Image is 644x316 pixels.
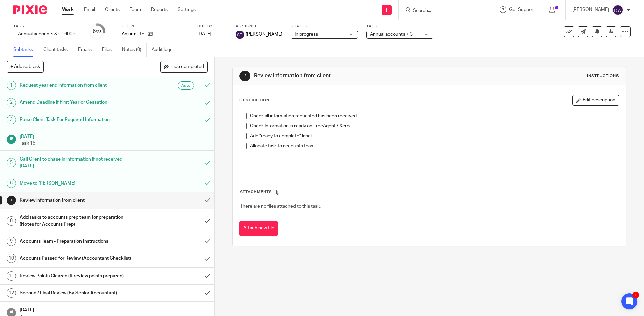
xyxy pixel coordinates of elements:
a: Settings [178,6,196,13]
div: 6 [7,179,16,188]
small: /23 [96,30,102,34]
span: [DATE] [197,32,211,36]
label: Status [291,24,358,29]
p: Description [239,98,269,103]
div: 5 [7,158,16,167]
input: Search [412,8,473,14]
div: 12 [7,288,16,298]
div: 6 [93,28,102,35]
div: 1 [7,81,16,90]
h1: Accounts Team - Preparation Instructions [20,236,136,246]
a: Notes (0) [122,43,147,57]
button: + Add subtask [7,61,44,72]
a: Reports [151,6,168,13]
h1: Review information from client [254,72,444,79]
label: Tags [366,24,433,29]
div: 1. Annual accounts & CT600 return [13,31,80,37]
p: Task 15 [20,140,208,147]
p: Anjuna Ltd [122,31,144,37]
span: Hide completed [170,64,204,70]
h1: [DATE] [20,305,208,313]
h1: Second / Final Review (By Senior Accountant) [20,288,136,298]
div: 1. Annual accounts &amp; CT600 return [13,31,80,37]
div: Auto [178,81,194,90]
label: Due by [197,24,227,29]
a: Email [84,6,95,13]
div: 11 [7,271,16,281]
h1: [DATE] [20,132,208,140]
h1: Review information from client [20,195,136,205]
span: In progress [294,32,318,37]
button: Attach new file [239,221,278,236]
p: Allocate task to accounts team. [250,143,619,149]
div: 9 [7,237,16,246]
span: Get Support [509,7,535,12]
h1: Accounts Passed for Review (Accountant Checklist) [20,253,136,264]
button: Edit description [572,95,619,106]
a: Team [130,6,141,13]
img: svg%3E [236,31,244,39]
p: Check Information is ready on FreeAgent / Xero [250,123,619,129]
h1: Request year end information from client [20,80,136,90]
a: Audit logs [152,43,177,57]
a: Work [62,6,74,13]
div: 7 [239,71,250,81]
h1: Raise Client Task For Required Information [20,115,136,125]
label: Task [13,24,80,29]
span: [PERSON_NAME] [246,31,282,38]
div: 8 [7,216,16,226]
div: 2 [7,98,16,107]
h1: Review Points Cleared (If review points prepared) [20,271,136,281]
div: Instructions [587,73,619,79]
h1: Add tasks to accounts prep team for preparation (Notes for Accounts Prep) [20,212,136,229]
a: Clients [105,6,120,13]
a: Subtasks [13,43,38,57]
div: 1 [632,292,639,298]
img: Pixie [13,5,47,14]
h1: Move to [PERSON_NAME] [20,178,136,188]
span: Attachments [240,190,272,194]
div: 10 [7,254,16,263]
h1: Amend Deadline if First Year or Cessation [20,97,136,107]
span: Annual accounts + 3 [370,32,413,37]
a: Files [102,43,117,57]
h1: Call Client to chase in information if not received [DATE] [20,154,136,171]
div: 7 [7,196,16,205]
a: Client tasks [43,43,73,57]
img: svg%3E [612,5,623,15]
button: Hide completed [160,61,208,72]
label: Client [122,24,189,29]
span: There are no files attached to this task. [240,204,321,209]
p: Check all information requested has been received [250,113,619,119]
div: 3 [7,115,16,124]
a: Emails [78,43,97,57]
label: Assignee [236,24,282,29]
p: Add "ready to complete" label [250,133,619,139]
p: [PERSON_NAME] [572,6,609,13]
